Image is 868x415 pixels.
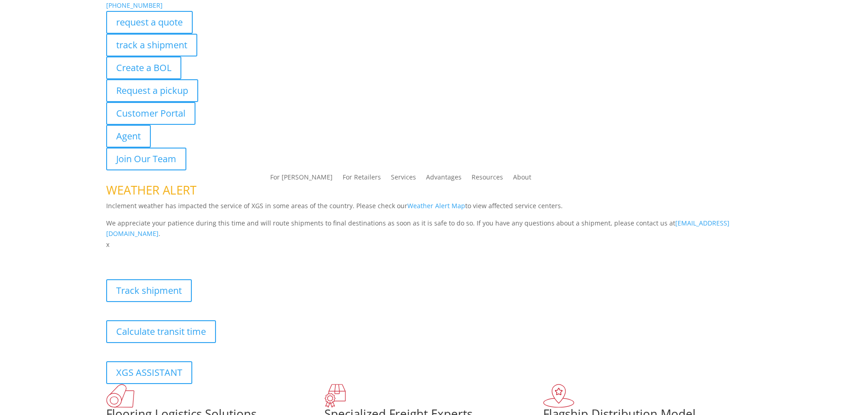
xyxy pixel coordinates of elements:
a: Calculate transit time [106,320,216,343]
p: Inclement weather has impacted the service of XGS in some areas of the country. Please check our ... [106,200,762,218]
a: For Retailers [343,174,381,184]
img: xgs-icon-total-supply-chain-intelligence-red [106,384,134,408]
a: Request a pickup [106,79,198,102]
a: track a shipment [106,34,197,56]
span: WEATHER ALERT [106,182,196,198]
a: For [PERSON_NAME] [270,174,333,184]
a: Join Our Team [106,148,186,170]
p: We appreciate your patience during this time and will route shipments to final destinations as so... [106,218,762,240]
a: Create a BOL [106,56,181,79]
a: request a quote [106,11,193,34]
p: x [106,239,762,250]
a: Track shipment [106,279,192,302]
a: Services [391,174,416,184]
a: XGS ASSISTANT [106,361,192,384]
a: Resources [472,174,503,184]
a: Agent [106,125,151,148]
a: Customer Portal [106,102,195,125]
img: xgs-icon-focused-on-flooring-red [324,384,346,408]
b: Visibility, transparency, and control for your entire supply chain. [106,251,309,260]
img: xgs-icon-flagship-distribution-model-red [543,384,575,408]
a: [PHONE_NUMBER] [106,1,163,10]
a: Advantages [426,174,462,184]
a: About [513,174,531,184]
a: Weather Alert Map [407,201,465,210]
